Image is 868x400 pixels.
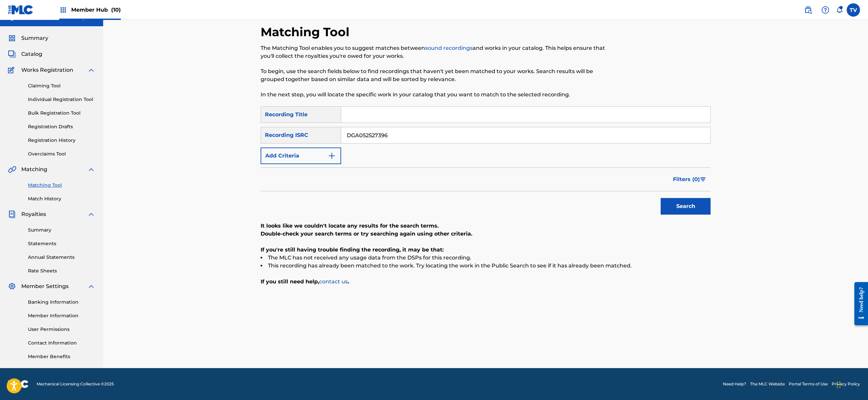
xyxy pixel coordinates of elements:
a: Match History [28,195,95,202]
a: Registration History [28,137,95,144]
span: Works Registration [21,66,73,74]
li: The MLC has not received any usage data from the DSPs for this recording. [261,254,711,262]
a: Portal Terms of Use [789,381,828,387]
iframe: Chat Widget [835,368,868,400]
img: Summary [8,34,16,42]
button: Add Criteria [261,148,341,164]
img: filter [700,177,706,181]
a: Banking Information [28,299,95,306]
p: It looks like we couldn't locate any results for the search terms. [261,222,711,230]
a: Member Information [28,312,95,319]
span: Summary [21,34,48,42]
a: Bulk Registration Tool [28,110,95,117]
div: Chat-Widget [835,368,868,400]
a: Contact Information [28,340,95,347]
img: Matching [8,165,16,173]
img: expand [87,210,95,218]
a: Need Help? [723,381,746,387]
img: Top Rightsholders [59,6,67,14]
a: Statements [28,240,95,247]
a: Claiming Tool [28,82,95,89]
img: logo [8,380,29,388]
a: contact us [319,278,348,285]
a: The MLC Website [750,381,785,387]
a: Annual Statements [28,254,95,261]
span: Mechanical Licensing Collective © 2025 [37,381,114,387]
li: This recording has already been matched to the work. Try locating the work in the Public Search t... [261,262,711,270]
img: MLC Logo [8,5,34,15]
p: Double-check your search terms or try searching again using other criteria. [261,230,711,238]
img: expand [87,66,95,74]
form: Search Form [261,106,711,218]
img: Member Settings [8,282,16,290]
a: Member Benefits [28,353,95,360]
p: If you still need help, . [261,278,711,286]
a: Public Search [801,3,815,17]
a: Privacy Policy [832,381,860,387]
span: (10) [111,7,121,13]
img: help [821,6,829,14]
a: CatalogCatalog [8,50,42,58]
img: expand [87,165,95,173]
span: Matching [21,165,47,173]
a: Summary [28,227,95,234]
div: User Menu [847,3,860,17]
span: Catalog [21,50,42,58]
div: Notifications [836,7,843,13]
img: expand [87,282,95,290]
p: In the next step, you will locate the specific work in your catalog that you want to match to the... [261,91,607,99]
a: sound recordings [425,45,473,51]
a: Matching Tool [28,182,95,189]
p: The Matching Tool enables you to suggest matches between and works in your catalog. This helps en... [261,44,607,60]
div: Ziehen [837,375,841,395]
a: User Permissions [28,326,95,333]
a: Individual Registration Tool [28,96,95,103]
img: 9d2ae6d4665cec9f34b9.svg [328,152,336,160]
a: Overclaims Tool [28,150,95,157]
a: SummarySummary [8,34,48,42]
p: To begin, use the search fields below to find recordings that haven't yet been matched to your wo... [261,67,607,83]
img: Royalties [8,210,16,218]
button: Filters (0) [669,171,711,188]
span: Royalties [21,210,46,218]
img: Catalog [8,50,16,58]
img: search [804,6,812,14]
a: Rate Sheets [28,267,95,274]
h2: Matching Tool [261,25,353,40]
span: Member Settings [21,282,69,290]
iframe: Resource Center [849,277,868,331]
div: Help [819,3,832,17]
p: If you're still having trouble finding the recording, it may be that: [261,246,711,254]
span: Filters ( 0 ) [673,175,700,183]
button: Search [661,198,711,215]
img: Works Registration [8,66,17,74]
a: Registration Drafts [28,123,95,130]
span: Member Hub [71,6,121,14]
